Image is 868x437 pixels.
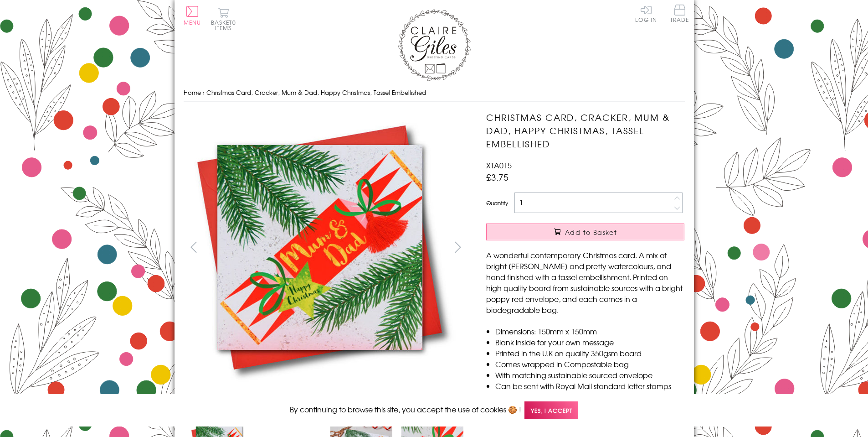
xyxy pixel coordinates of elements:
a: Log In [635,5,657,22]
span: Trade [670,5,689,22]
p: A wonderful contemporary Christmas card. A mix of bright [PERSON_NAME] and pretty watercolours, a... [486,250,684,315]
a: Home [184,88,201,97]
li: Printed in the U.K on quality 350gsm board [495,348,684,359]
span: Christmas Card, Cracker, Mum & Dad, Happy Christmas, Tassel Embellished [206,88,426,97]
span: XTA015 [486,160,512,171]
li: Blank inside for your own message [495,337,684,348]
span: Add to Basket [565,228,617,237]
li: Dimensions: 150mm x 150mm [495,326,684,337]
button: Add to Basket [486,224,684,240]
span: £3.75 [486,171,508,183]
label: Quantity [486,199,508,207]
span: Yes, I accept [524,401,578,419]
a: Trade [670,5,689,24]
li: With matching sustainable sourced envelope [495,369,684,380]
nav: breadcrumbs [184,83,685,102]
h1: Christmas Card, Cracker, Mum & Dad, Happy Christmas, Tassel Embellished [486,111,684,150]
button: next [447,237,468,257]
span: 0 items [215,18,236,32]
img: Christmas Card, Cracker, Mum & Dad, Happy Christmas, Tassel Embellished [468,111,741,385]
img: Christmas Card, Cracker, Mum & Dad, Happy Christmas, Tassel Embellished [183,111,457,384]
button: Basket0 items [211,7,236,31]
span: Menu [184,18,201,26]
button: Menu [184,6,201,25]
span: › [203,88,205,97]
li: Can be sent with Royal Mail standard letter stamps [495,380,684,391]
button: prev [184,237,204,257]
li: Comes wrapped in Compostable bag [495,359,684,369]
img: Claire Giles Greetings Cards [398,9,471,81]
